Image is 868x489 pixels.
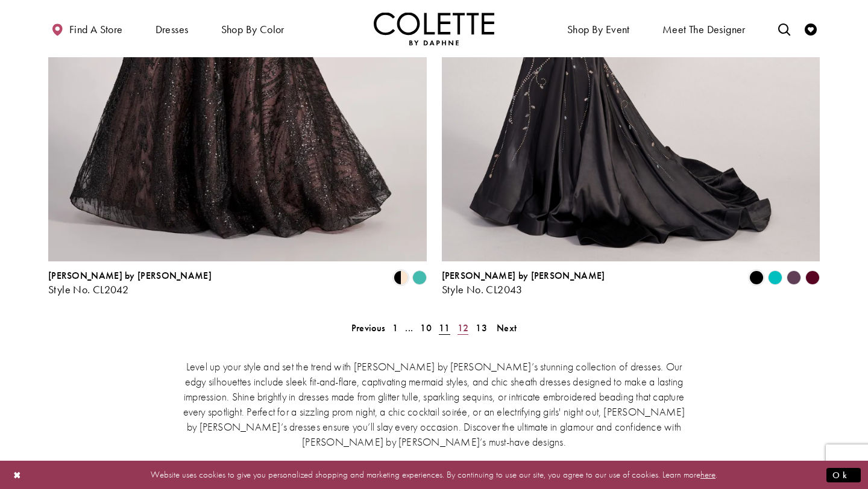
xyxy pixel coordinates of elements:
a: Find a store [48,12,125,45]
a: Meet the designer [659,12,749,45]
span: Style No. CL2043 [442,282,523,296]
span: Shop By Event [567,23,630,36]
a: 13 [472,319,491,337]
span: Shop by color [221,23,285,36]
a: Next Page [493,319,520,337]
span: Shop By Event [564,12,633,45]
span: Meet the designer [662,23,746,36]
p: Website uses cookies to give you personalized shopping and marketing experiences. By continuing t... [87,467,781,483]
span: 11 [439,322,450,334]
span: Dresses [156,23,189,36]
span: Style No. CL2042 [48,282,128,296]
span: [PERSON_NAME] by [PERSON_NAME] [48,269,212,282]
a: Toggle search [775,12,793,45]
span: Current page [435,319,454,337]
div: Colette by Daphne Style No. CL2042 [48,270,212,296]
a: ... [401,319,417,337]
button: Submit Dialog [826,467,861,482]
i: Black [749,270,764,285]
span: 13 [476,322,487,334]
p: Level up your style and set the trend with [PERSON_NAME] by [PERSON_NAME]’s stunning collection o... [178,359,690,449]
span: [PERSON_NAME] by [PERSON_NAME] [442,269,605,282]
a: Visit Home Page [374,12,494,45]
span: 1 [392,322,398,334]
a: 1 [389,319,401,337]
span: Find a store [69,23,123,36]
div: Colette by Daphne Style No. CL2043 [442,270,605,296]
a: here [700,469,715,481]
span: Dresses [153,12,192,45]
span: 10 [420,322,432,334]
i: Black/Nude [394,270,408,285]
span: Shop by color [218,12,288,45]
a: 12 [454,319,473,337]
i: Jade [768,270,782,285]
span: Next [497,322,517,334]
span: Previous [351,322,385,334]
a: Prev Page [348,319,389,337]
span: 12 [458,322,469,334]
button: Close Dialog [7,464,28,485]
a: Check Wishlist [802,12,820,45]
span: ... [405,322,413,334]
img: Colette by Daphne [374,12,494,45]
i: Turquoise [412,270,427,285]
i: Burgundy [805,270,820,285]
i: Plum [787,270,801,285]
a: 10 [417,319,435,337]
